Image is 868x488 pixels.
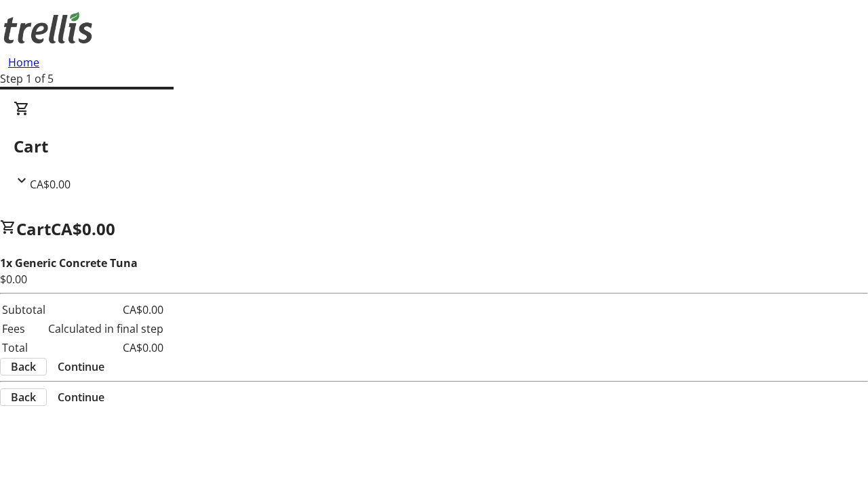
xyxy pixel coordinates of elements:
td: CA$0.00 [47,339,164,357]
td: Calculated in final step [47,320,164,338]
span: Back [11,359,36,375]
span: CA$0.00 [51,218,115,240]
span: Cart [16,218,51,240]
h2: Cart [14,134,854,159]
span: Back [11,389,36,405]
span: Continue [58,359,104,375]
span: Continue [58,389,104,405]
span: CA$0.00 [30,177,71,192]
td: Fees [1,320,46,338]
button: Continue [47,389,115,405]
td: Subtotal [1,301,46,319]
td: CA$0.00 [47,301,164,319]
button: Continue [47,359,115,375]
div: CartCA$0.00 [14,100,854,192]
td: Total [1,339,46,357]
